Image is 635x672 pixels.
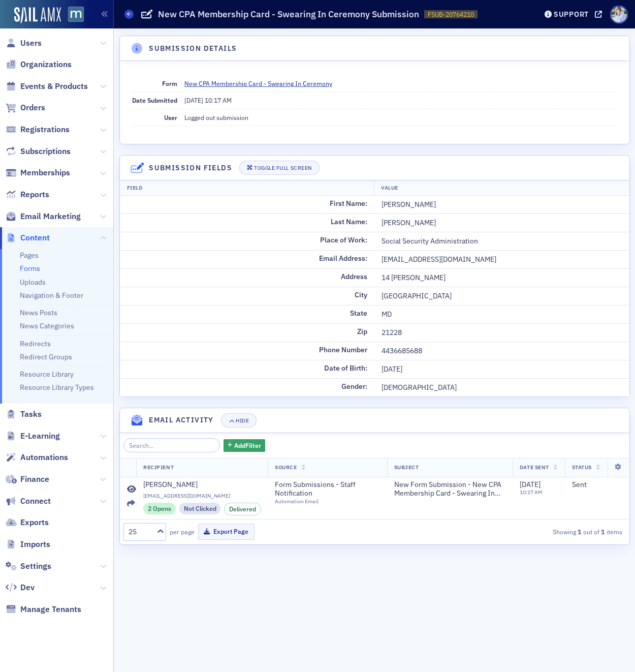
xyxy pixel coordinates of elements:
a: Registrations [6,124,70,135]
td: Gender: [120,378,375,396]
a: Imports [6,539,50,550]
td: Date of Birth: [120,360,375,378]
img: SailAMX [68,7,84,22]
a: Subscriptions [6,146,71,157]
td: State [120,305,375,323]
div: Delivered [224,503,261,515]
h4: Email Activity [149,415,214,425]
div: [DATE] [382,364,622,375]
img: SailAMX [14,7,61,23]
div: [DEMOGRAPHIC_DATA] [382,382,622,393]
td: Address [120,268,375,287]
span: Automations [20,452,68,463]
a: Resource Library [20,370,74,379]
span: Manage Tenants [20,604,81,615]
a: New CPA Membership Card - Swearing In Ceremony [184,79,340,88]
span: Date Submitted [132,96,177,104]
a: Users [6,38,42,49]
button: Export Page [198,524,255,539]
a: Uploads [20,278,46,287]
span: Memberships [20,167,70,178]
td: City [120,287,375,305]
a: Connect [6,496,51,507]
label: per page [170,527,195,536]
a: Forms [20,264,40,273]
a: Dev [6,582,35,593]
a: View Homepage [61,7,84,24]
a: Settings [6,561,51,572]
a: [PERSON_NAME] [143,480,261,490]
span: Settings [20,561,51,572]
div: 2 Opens [143,503,176,514]
td: First Name: [120,196,375,214]
div: Support [554,10,589,19]
input: Search… [123,438,220,452]
a: News Posts [20,308,57,317]
td: Last Name: [120,213,375,232]
button: Toggle Full Screen [239,161,320,175]
strong: 1 [599,527,607,536]
div: [EMAIL_ADDRESS][DOMAIN_NAME] [382,254,622,265]
span: E-Learning [20,431,60,442]
span: Organizations [20,59,72,70]
a: Resource Library Types [20,383,94,392]
time: 10:17 AM [520,488,543,496]
button: Hide [221,413,257,427]
a: Events & Products [6,81,88,92]
span: Date Sent [520,464,549,471]
span: Users [20,38,42,49]
td: Zip [120,323,375,342]
span: Form Submissions - Staff Notification [275,480,371,498]
strong: 1 [576,527,583,536]
dd: Logged out submission [184,109,617,126]
div: Automation Email [275,498,371,505]
div: Sent [572,480,622,490]
a: Redirect Groups [20,352,72,361]
span: Registrations [20,124,70,135]
span: Email Marketing [20,211,81,222]
div: 14 [PERSON_NAME] [382,272,622,283]
span: Finance [20,474,49,485]
a: Navigation & Footer [20,291,83,300]
h4: Submission Details [149,43,237,54]
button: AddFilter [224,439,265,452]
span: Imports [20,539,50,550]
div: 25 [129,527,151,537]
span: Add Filter [234,441,261,450]
a: Tasks [6,409,42,420]
span: Subject [394,464,419,471]
span: FSUB-20764210 [428,10,474,19]
div: Toggle Full Screen [254,165,311,171]
a: Email Marketing [6,211,81,222]
td: Email Address: [120,250,375,268]
a: Organizations [6,59,72,70]
div: Showing out of items [463,527,622,536]
span: Connect [20,496,51,507]
span: Subscriptions [20,146,71,157]
span: [DATE] [520,480,541,489]
span: [DATE] [184,96,205,104]
a: Form Submissions - Staff NotificationAutomation Email [275,480,380,505]
h4: Submission Fields [149,163,232,173]
h1: New CPA Membership Card - Swearing In Ceremony Submission [158,8,419,20]
span: Events & Products [20,81,88,92]
a: Memberships [6,167,70,178]
a: Automations [6,452,68,463]
span: Recipient [143,464,174,471]
div: 4436685688 [382,346,622,356]
a: Finance [6,474,49,485]
a: Orders [6,102,45,113]
div: 21228 [382,327,622,338]
div: [PERSON_NAME] [143,480,198,490]
a: Redirects [20,339,51,348]
a: Content [6,232,50,243]
div: [PERSON_NAME] [382,199,622,210]
span: Reports [20,189,49,200]
a: Pages [20,251,39,260]
div: [GEOGRAPHIC_DATA] [382,291,622,301]
a: Manage Tenants [6,604,81,615]
a: News Categories [20,321,74,330]
td: Phone Number [120,342,375,360]
span: Form [162,79,177,87]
